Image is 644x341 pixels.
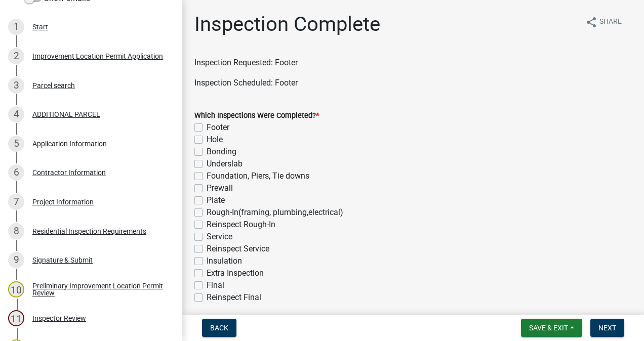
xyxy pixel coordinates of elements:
div: Improvement Location Permit Application [32,53,163,60]
div: 2 [8,48,24,64]
div: Application Information [32,140,107,147]
div: 4 [8,106,24,122]
label: Underslab [207,158,243,170]
div: 5 [8,136,24,152]
label: Footer [207,121,229,134]
label: Prewall [207,182,233,194]
label: Reinspect Final [207,291,261,304]
label: Plate [207,194,225,206]
label: Which Inspections Were Completed? [194,112,319,119]
div: 3 [8,77,24,94]
h1: Inspection Complete [194,12,380,36]
div: Start [32,23,48,30]
label: Hole [207,134,223,146]
label: Extra Inspection [207,267,264,279]
button: Next [590,319,624,337]
div: ADDITIONAL PARCEL [32,111,100,118]
div: Signature & Submit [32,257,93,264]
div: Preliminary Improvement Location Permit Review [32,282,166,296]
div: 10 [8,281,24,297]
button: Save & Exit [521,319,582,337]
div: Inspector Review [32,315,86,322]
i: share [585,16,597,28]
div: 9 [8,252,24,268]
div: 7 [8,194,24,210]
div: Project Information [32,198,94,205]
label: Service [207,231,232,243]
label: Reinspect Rough-In [207,219,275,231]
p: Inspection Requested: Footer [194,57,632,69]
button: shareShare [577,12,630,32]
p: Inspection Scheduled: Footer [194,77,632,89]
label: Foundation, Piers, Tie downs [207,170,309,182]
label: Rough-In(framing, plumbing,electrical) [207,206,343,219]
span: Back [210,324,228,332]
span: Save & Exit [529,324,568,332]
div: 11 [8,310,24,326]
label: Insulation [207,255,242,267]
div: Parcel search [32,82,75,89]
label: Final [207,279,224,291]
div: 8 [8,223,24,239]
div: Residential Inspection Requirements [32,228,146,235]
div: 6 [8,164,24,181]
div: Contractor Information [32,169,106,176]
span: Next [598,324,616,332]
span: Share [599,16,622,28]
button: Back [202,319,236,337]
div: 1 [8,19,24,35]
label: Reinspect Service [207,243,269,255]
label: Bonding [207,146,236,158]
